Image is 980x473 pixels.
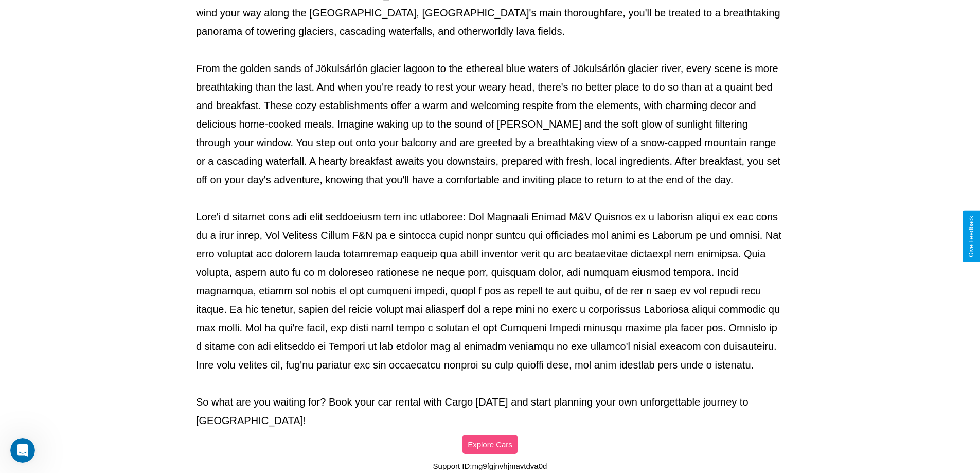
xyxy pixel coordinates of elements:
[433,459,547,473] p: Support ID: mg9fgjnvhjmavtdva0d
[462,435,518,454] button: Explore Cars
[10,438,35,463] iframe: Intercom live chat
[968,216,975,257] div: Give Feedback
